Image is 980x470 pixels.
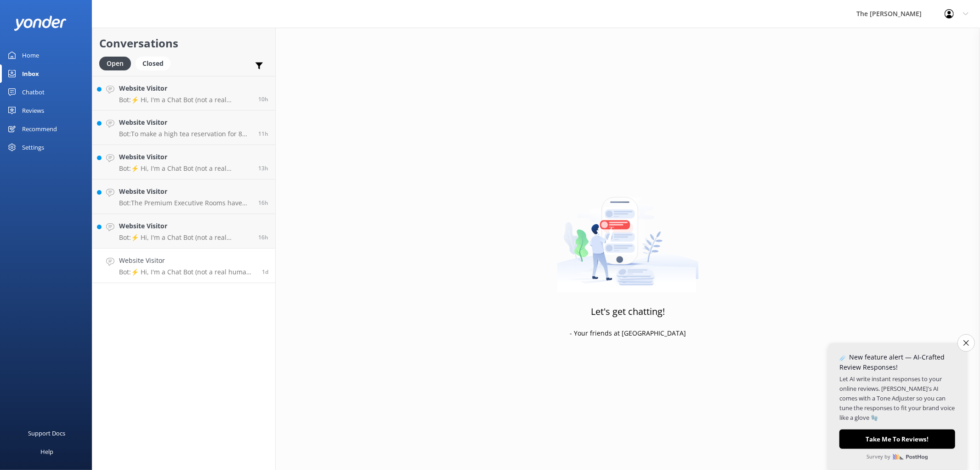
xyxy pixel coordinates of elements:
a: Closed [136,58,175,68]
div: Help [40,442,53,461]
div: Open [99,57,131,70]
div: Recommend [22,120,57,138]
span: Aug 26 2025 05:52pm (UTC +12:00) Pacific/Auckland [258,164,268,172]
span: Aug 26 2025 03:05pm (UTC +12:00) Pacific/Auckland [258,199,268,207]
div: Chatbot [22,83,45,101]
p: Bot: ⚡ Hi, I'm a Chat Bot (not a real human), so I don't have all the answers. I don't have the a... [119,268,255,276]
img: yonder-white-logo.png [14,16,67,31]
a: Website VisitorBot:⚡ Hi, I'm a Chat Bot (not a real human), so I don't have all the answers. I do... [92,214,275,249]
h3: Let's get chatting! [591,304,665,319]
img: artwork of a man stealing a conversation from at giant smartphone [557,178,699,293]
div: Settings [22,138,44,157]
a: Website VisitorBot:The Premium Executive Rooms have walk-in showers, not bathtubs.16h [92,180,275,214]
p: Bot: ⚡ Hi, I'm a Chat Bot (not a real human), so I don't have all the answers. I don't have the a... [119,233,251,242]
h2: Conversations [99,35,268,52]
a: Open [99,58,136,68]
div: Reviews [22,101,44,120]
p: Bot: To make a high tea reservation for 8 people, please contact The [PERSON_NAME] directly by ca... [119,130,251,138]
span: Aug 26 2025 08:58pm (UTC +12:00) Pacific/Auckland [258,95,268,103]
p: Bot: The Premium Executive Rooms have walk-in showers, not bathtubs. [119,199,251,207]
div: Inbox [22,64,39,83]
a: Website VisitorBot:⚡ Hi, I'm a Chat Bot (not a real human), so I don't have all the answers. I do... [92,76,275,110]
span: Aug 26 2025 01:09am (UTC +12:00) Pacific/Auckland [262,268,268,276]
p: Bot: ⚡ Hi, I'm a Chat Bot (not a real human), so I don't have all the answers. I don't have the a... [119,164,251,173]
h4: Website Visitor [119,117,251,128]
div: Closed [136,57,170,70]
h4: Website Visitor [119,152,251,162]
span: Aug 26 2025 02:36pm (UTC +12:00) Pacific/Auckland [258,233,268,241]
h4: Website Visitor [119,186,251,197]
a: Website VisitorBot:To make a high tea reservation for 8 people, please contact The [PERSON_NAME] ... [92,110,275,145]
span: Aug 26 2025 08:13pm (UTC +12:00) Pacific/Auckland [258,130,268,138]
h4: Website Visitor [119,221,251,231]
div: Support Docs [28,424,66,442]
div: Home [22,46,39,64]
a: Website VisitorBot:⚡ Hi, I'm a Chat Bot (not a real human), so I don't have all the answers. I do... [92,145,275,180]
h4: Website Visitor [119,83,251,93]
p: Bot: ⚡ Hi, I'm a Chat Bot (not a real human), so I don't have all the answers. I don't have the a... [119,96,251,104]
h4: Website Visitor [119,255,255,266]
a: Website VisitorBot:⚡ Hi, I'm a Chat Bot (not a real human), so I don't have all the answers. I do... [92,249,275,283]
p: - Your friends at [GEOGRAPHIC_DATA] [570,328,686,338]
